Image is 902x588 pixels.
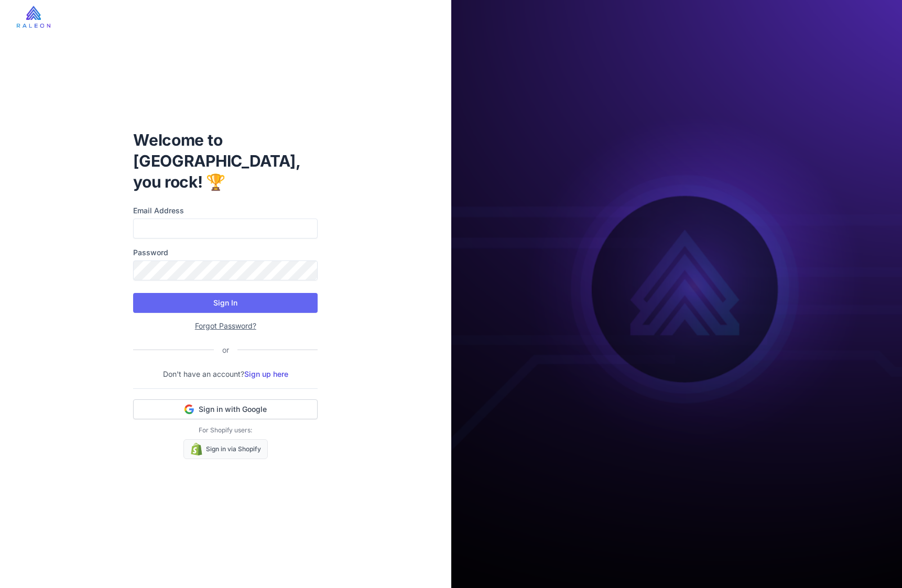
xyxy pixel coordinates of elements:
label: Password [133,247,318,258]
label: Email Address [133,205,318,216]
img: raleon-logo-whitebg.9aac0268.jpg [17,6,50,28]
button: Sign In [133,293,318,313]
a: Sign up here [244,369,288,378]
button: Sign in with Google [133,399,318,419]
h1: Welcome to [GEOGRAPHIC_DATA], you rock! 🏆 [133,129,318,192]
p: Don't have an account? [133,368,318,380]
span: Sign in with Google [199,404,267,415]
p: For Shopify users: [133,426,318,435]
div: or [214,344,237,356]
a: Sign in via Shopify [183,439,268,459]
a: Forgot Password? [195,321,256,330]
